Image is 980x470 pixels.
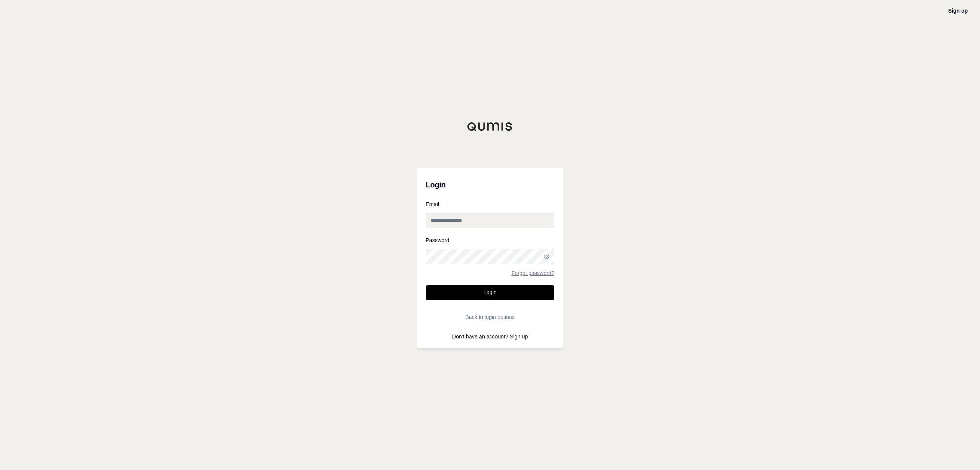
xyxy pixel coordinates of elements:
button: Back to login options [426,309,554,325]
label: Password [426,237,554,243]
a: Forgot password? [511,270,554,276]
a: Sign up [510,333,528,340]
p: Don't have an account? [426,334,554,339]
label: Email [426,202,554,207]
h3: Login [426,177,554,192]
img: Qumis [467,122,513,131]
button: Login [426,285,554,300]
a: Sign up [948,8,968,14]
